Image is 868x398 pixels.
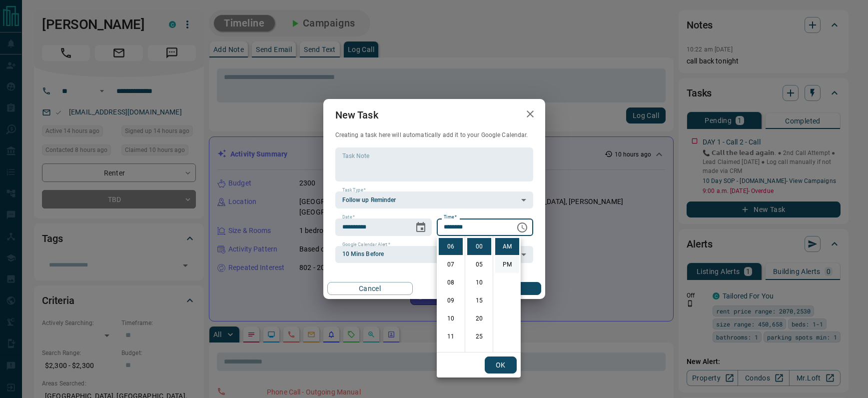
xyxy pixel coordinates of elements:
button: OK [485,356,517,373]
button: Cancel [327,282,413,295]
li: 15 minutes [467,292,491,309]
label: Task Type [342,187,366,193]
label: Google Calendar Alert [342,241,390,248]
button: Choose time, selected time is 6:00 AM [512,217,532,237]
li: 10 hours [439,310,463,327]
li: 11 hours [439,328,463,345]
li: 10 minutes [467,274,491,291]
div: 10 Mins Before [335,246,533,263]
ul: Select minutes [465,236,493,352]
li: 5 minutes [467,256,491,273]
li: 8 hours [439,274,463,291]
li: 0 minutes [467,238,491,255]
li: 6 hours [439,238,463,255]
div: Follow up Reminder [335,191,533,208]
li: 30 minutes [467,346,491,363]
li: AM [495,238,519,255]
li: 7 hours [439,256,463,273]
label: Time [444,214,457,220]
ul: Select meridiem [493,236,521,352]
p: Creating a task here will automatically add it to your Google Calendar. [335,131,533,139]
label: Date [342,214,355,220]
li: 20 minutes [467,310,491,327]
li: 9 hours [439,292,463,309]
li: 25 minutes [467,328,491,345]
li: PM [495,256,519,273]
h2: New Task [323,99,390,131]
ul: Select hours [437,236,465,352]
button: Choose date, selected date is Aug 12, 2025 [411,217,431,237]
